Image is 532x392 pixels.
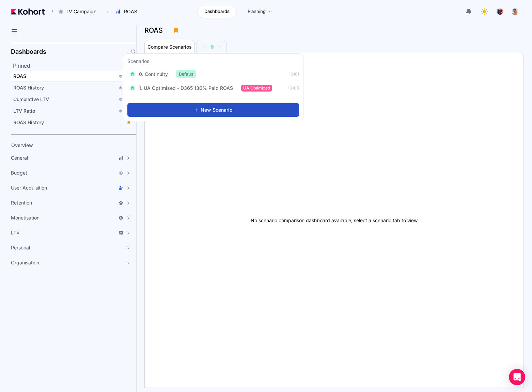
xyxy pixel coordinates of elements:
a: ROAS History [11,83,134,93]
span: Monetisation [11,214,40,221]
span: Retention [11,199,32,206]
button: New Scenario [127,103,299,117]
img: Kohort logo [11,9,45,15]
a: Planning [240,5,280,18]
span: Budget [11,169,27,176]
span: ROAS History [13,119,44,125]
button: LV Campaign [54,6,104,17]
span: ROAS [13,73,26,79]
span: Organisation [11,259,39,266]
span: Personal [11,244,30,251]
span: LV Campaign [66,8,96,15]
span: General [11,154,28,161]
div: No scenario comparison dashboard available, select a scenario tab to view [145,53,523,388]
a: LTV Ratio [11,106,134,116]
h3: Scenarios [127,58,149,66]
a: Dashboards [197,5,236,18]
span: 10161 [289,71,299,77]
span: Overview [11,142,33,148]
span: Cumulative LTV [13,96,49,102]
span: LTV [11,229,20,236]
h3: ROAS [144,27,167,34]
span: Planning [248,8,266,15]
img: logo_TreesPlease_20230726120307121221.png [497,8,503,15]
span: / [46,8,53,15]
h2: Pinned [13,62,136,70]
button: 1. UA Optimised - D365 130% Paid ROASUA Optimized [127,82,275,94]
span: ROAS [124,8,137,15]
a: Overview [9,140,125,150]
span: 10105 [288,85,299,91]
span: New Scenario [201,107,232,113]
a: Cumulative LTV [11,94,134,104]
button: ROAS [112,6,144,17]
span: ROAS History [13,85,44,91]
span: Compare Scenarios [147,45,192,49]
span: 0. Continuity [139,71,168,78]
span: › [106,9,110,14]
span: 1. UA Optimised - D365 130% Paid ROAS [139,85,233,92]
span: LTV Ratio [13,108,35,114]
span: UA Optimized [241,85,272,92]
button: 0. ContinuityDefault [127,68,199,80]
div: Open Intercom Messenger [509,369,525,385]
a: ROAS [11,71,134,81]
span: Default [176,70,196,78]
span: User Acquisition [11,184,47,191]
span: Dashboards [204,8,230,15]
h2: Dashboards [11,49,46,55]
a: ROAS History [11,117,134,128]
